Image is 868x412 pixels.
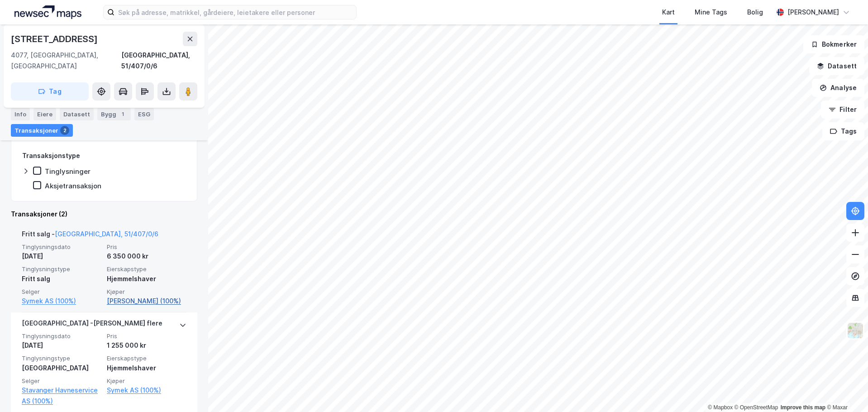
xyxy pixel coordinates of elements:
[22,355,101,362] span: Tinglysningstype
[812,79,864,97] button: Analyse
[22,318,162,332] div: [GEOGRAPHIC_DATA] - [PERSON_NAME] flere
[22,288,101,296] span: Selger
[107,377,186,385] span: Kjøper
[708,404,733,411] a: Mapbox
[22,150,80,161] div: Transaksjonstype
[823,369,868,412] div: Kontrollprogram for chat
[11,82,89,101] button: Tag
[747,7,763,18] div: Bolig
[22,377,101,385] span: Selger
[22,363,101,374] div: [GEOGRAPHIC_DATA]
[107,332,186,340] span: Pris
[662,7,675,18] div: Kart
[107,355,186,362] span: Eierskapstype
[134,108,154,120] div: ESG
[847,322,864,339] img: Z
[22,229,158,243] div: Fritt salg -
[22,273,101,284] div: Fritt salg
[11,108,30,120] div: Info
[11,32,100,46] div: [STREET_ADDRESS]
[97,108,131,120] div: Bygg
[60,126,69,135] div: 2
[11,124,73,137] div: Transaksjoner
[22,385,101,407] a: Stavanger Havneservice AS (100%)
[787,7,839,18] div: [PERSON_NAME]
[107,363,186,374] div: Hjemmelshaver
[118,110,127,119] div: 1
[45,182,101,190] div: Aksjetransaksjon
[107,273,186,284] div: Hjemmelshaver
[45,167,91,176] div: Tinglysninger
[734,404,778,411] a: OpenStreetMap
[114,5,356,19] input: Søk på adresse, matrikkel, gårdeiere, leietakere eller personer
[803,35,864,53] button: Bokmerker
[695,7,727,18] div: Mine Tags
[809,57,864,75] button: Datasett
[22,251,101,262] div: [DATE]
[14,5,81,19] img: logo.a4113a55bc3d86da70a041830d287a7e.svg
[33,108,56,120] div: Eiere
[11,209,197,220] div: Transaksjoner (2)
[107,288,186,296] span: Kjøper
[823,369,868,412] iframe: Chat Widget
[121,50,197,72] div: [GEOGRAPHIC_DATA], 51/407/0/6
[781,404,825,411] a: Improve this map
[821,101,864,119] button: Filter
[22,340,101,351] div: [DATE]
[107,340,186,351] div: 1 255 000 kr
[107,296,186,307] a: [PERSON_NAME] (100%)
[107,265,186,273] span: Eierskapstype
[107,243,186,251] span: Pris
[22,332,101,340] span: Tinglysningsdato
[55,230,158,238] a: [GEOGRAPHIC_DATA], 51/407/0/6
[107,251,186,262] div: 6 350 000 kr
[22,265,101,273] span: Tinglysningstype
[11,50,121,72] div: 4077, [GEOGRAPHIC_DATA], [GEOGRAPHIC_DATA]
[822,122,864,140] button: Tags
[22,296,101,307] a: Symek AS (100%)
[60,108,94,120] div: Datasett
[22,243,101,251] span: Tinglysningsdato
[107,385,186,396] a: Symek AS (100%)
